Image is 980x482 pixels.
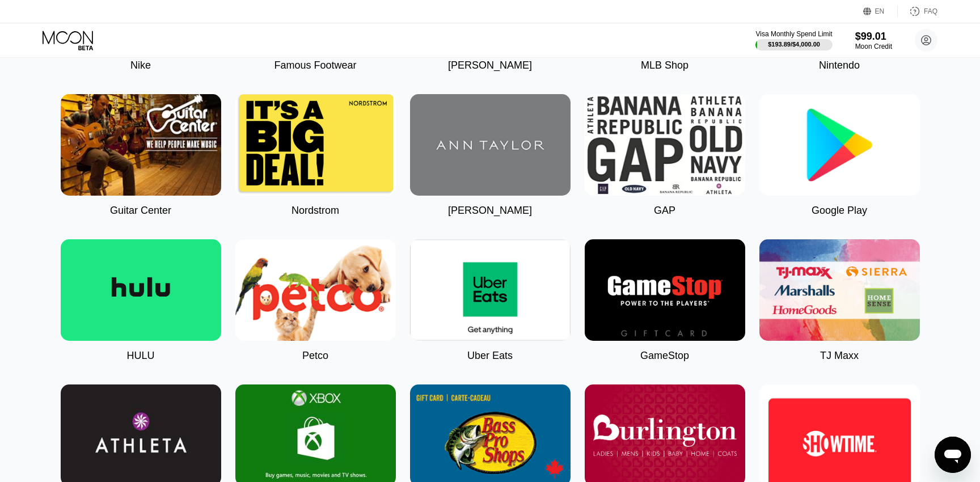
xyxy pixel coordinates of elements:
[448,60,532,71] div: [PERSON_NAME]
[855,31,892,43] div: $99.01
[640,350,689,362] div: GameStop
[654,205,675,217] div: GAP
[875,7,885,15] div: EN
[126,350,154,362] div: HULU
[768,41,820,48] div: $193.89 / $4,000.00
[130,60,151,71] div: Nike
[935,437,971,473] iframe: Button to launch messaging window
[863,6,898,17] div: EN
[812,205,867,217] div: Google Play
[302,350,328,362] div: Petco
[855,43,892,50] div: Moon Credit
[110,205,171,217] div: Guitar Center
[448,205,532,217] div: [PERSON_NAME]
[755,30,832,50] div: Visa Monthly Spend Limit$193.89/$4,000.00
[292,205,339,217] div: Nordstrom
[898,6,937,17] div: FAQ
[855,31,892,50] div: $99.01Moon Credit
[924,7,937,15] div: FAQ
[755,30,832,38] div: Visa Monthly Spend Limit
[820,350,859,362] div: TJ Maxx
[274,60,356,71] div: Famous Footwear
[641,60,688,71] div: MLB Shop
[467,350,513,362] div: Uber Eats
[819,60,860,71] div: Nintendo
